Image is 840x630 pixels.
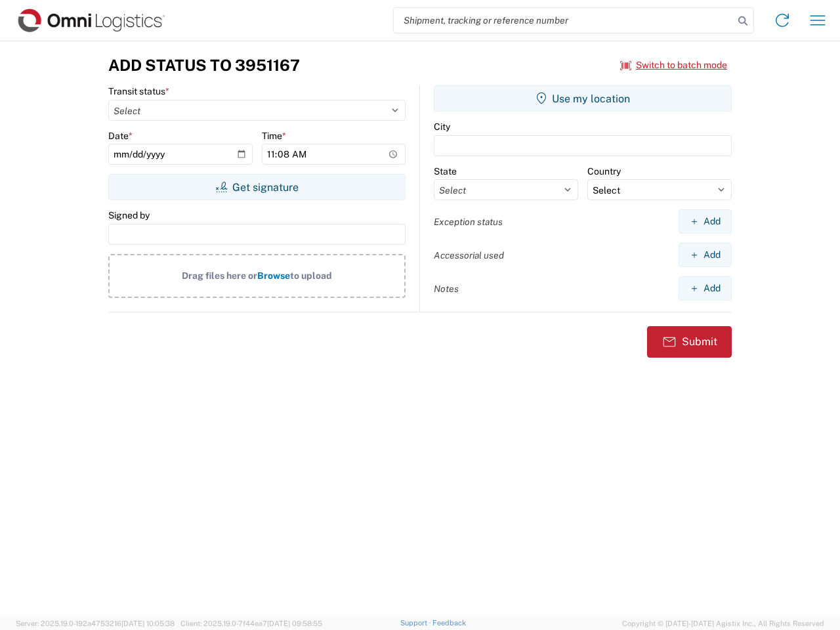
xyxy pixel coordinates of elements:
button: Add [679,209,732,234]
label: City [434,121,450,133]
button: Get signature [108,174,406,200]
span: to upload [290,270,332,281]
span: [DATE] 09:58:55 [267,619,322,627]
label: Exception status [434,216,503,228]
span: Drag files here or [182,270,257,281]
span: Server: 2025.19.0-192a4753216 [16,619,175,627]
label: State [434,165,457,177]
a: Feedback [432,619,466,627]
span: Client: 2025.19.0-7f44ea7 [180,619,322,627]
button: Use my location [434,85,732,112]
span: [DATE] 10:05:38 [121,619,175,627]
label: Date [108,130,133,142]
a: Support [400,619,433,627]
button: Submit [647,326,732,358]
label: Transit status [108,85,169,97]
button: Switch to batch mode [620,54,727,76]
h3: Add Status to 3951167 [108,56,300,75]
span: Browse [257,270,290,281]
button: Add [679,276,732,301]
label: Notes [434,283,459,295]
button: Add [679,243,732,267]
label: Time [262,130,286,142]
span: Copyright © [DATE]-[DATE] Agistix Inc., All Rights Reserved [622,618,824,629]
label: Accessorial used [434,249,504,261]
input: Shipment, tracking or reference number [394,8,734,33]
label: Signed by [108,209,150,221]
label: Country [587,165,621,177]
